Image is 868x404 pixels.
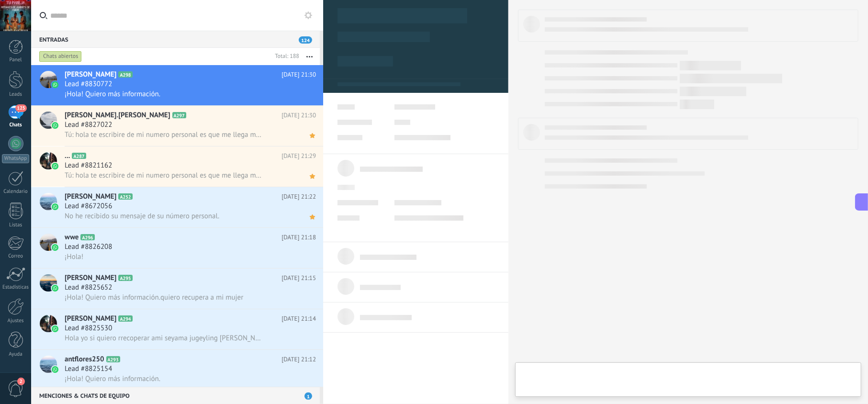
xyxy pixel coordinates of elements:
div: Chats [2,122,30,128]
a: avataricon...A287[DATE] 21:29Lead #8821162Tú: hola te escribire de mi numero personal es que me l... [31,146,323,187]
span: wwe [65,233,79,242]
span: A296 [80,234,94,240]
span: [DATE] 21:12 [282,355,316,364]
div: Entradas [31,31,320,48]
span: ¡Hola! [65,252,83,261]
span: Lead #8825154 [65,364,112,374]
span: Tú: hola te escribire de mi numero personal es que me llega mucha gente aqui [65,130,263,139]
img: icon [52,163,58,169]
span: ¡Hola! Quiero más información.quiero recupera a mi mujer [65,293,243,302]
a: avataricon[PERSON_NAME]A295[DATE] 21:15Lead #8825652¡Hola! Quiero más información.quiero recupera... [31,269,323,309]
span: A252 [118,193,132,200]
div: Ajustes [2,318,30,324]
span: [DATE] 21:30 [282,111,316,120]
div: Ayuda [2,351,30,358]
span: ... [65,151,70,161]
div: Total: 188 [271,52,299,61]
span: Lead #8830772 [65,79,112,89]
img: icon [52,81,58,88]
span: A293 [106,356,120,362]
span: [DATE] 21:29 [282,151,316,161]
span: Tú: hola te escribire de mi numero personal es que me llega mucha gente aqui [65,171,263,180]
div: Correo [2,253,30,259]
span: A295 [118,275,132,281]
img: icon [52,325,58,332]
span: 124 [299,36,312,44]
span: 1 [304,393,312,400]
div: Listas [2,222,30,228]
span: Lead #8825530 [65,324,112,333]
span: [DATE] 21:30 [282,70,316,79]
a: avataricon[PERSON_NAME].[PERSON_NAME]A297[DATE] 21:30Lead #8827022Tú: hola te escribire de mi num... [31,106,323,146]
a: avataricon[PERSON_NAME]A298[DATE] 21:30Lead #8830772¡Hola! Quiero más información. [31,65,323,105]
img: icon [52,366,58,373]
span: [DATE] 21:14 [282,314,316,324]
span: [DATE] 21:15 [282,273,316,283]
span: Lead #8826208 [65,242,112,252]
img: icon [52,203,58,210]
span: A294 [118,315,132,322]
div: Chats abiertos [39,51,82,62]
div: Panel [2,57,30,63]
a: avatariconantflores250A293[DATE] 21:12Lead #8825154¡Hola! Quiero más información. [31,350,323,390]
span: 2 [17,378,25,385]
div: Calendario [2,189,30,195]
span: [PERSON_NAME] [65,314,116,324]
span: Lead #8821162 [65,161,112,170]
a: avataricon[PERSON_NAME]A252[DATE] 21:22Lead #8672056No he recibido su mensaje de su número personal. [31,187,323,227]
a: avataricon[PERSON_NAME]A294[DATE] 21:14Lead #8825530Hola yo si quiero rrecoperar ami seyama jugey... [31,309,323,349]
span: [PERSON_NAME] [65,70,116,79]
span: A287 [72,153,86,159]
span: A297 [172,112,186,118]
button: Más [299,48,320,65]
img: icon [52,122,58,129]
div: WhatsApp [2,154,29,163]
span: 125 [15,104,26,112]
div: Menciones & Chats de equipo [31,387,320,404]
span: [DATE] 21:18 [282,233,316,242]
span: [PERSON_NAME] [65,273,116,283]
img: icon [52,285,58,292]
span: [PERSON_NAME].[PERSON_NAME] [65,111,170,120]
span: [DATE] 21:22 [282,192,316,202]
img: icon [52,244,58,251]
span: Lead #8827022 [65,120,112,130]
span: ¡Hola! Quiero más información. [65,374,160,383]
span: Hola yo si quiero rrecoperar ami seyama jugeyling [PERSON_NAME] [65,334,263,343]
a: avatariconwweA296[DATE] 21:18Lead #8826208¡Hola! [31,228,323,268]
span: No he recibido su mensaje de su número personal. [65,212,219,221]
span: Lead #8672056 [65,202,112,211]
span: A298 [118,71,132,78]
span: ¡Hola! Quiero más información. [65,90,160,99]
div: Estadísticas [2,284,30,291]
span: Lead #8825652 [65,283,112,292]
div: Leads [2,91,30,98]
span: antflores250 [65,355,104,364]
span: [PERSON_NAME] [65,192,116,202]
